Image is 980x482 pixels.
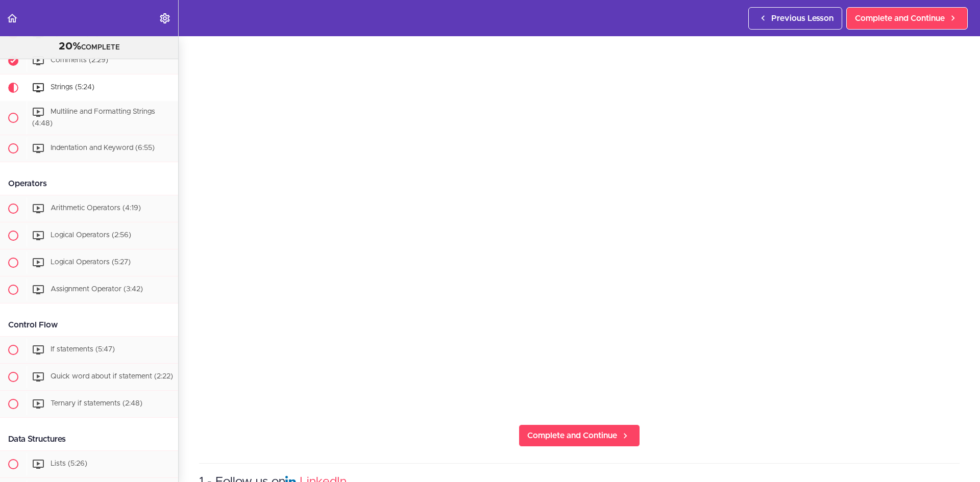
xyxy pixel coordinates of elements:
[159,12,171,24] svg: Settings Menu
[51,373,173,380] span: Quick word about if statement (2:22)
[51,259,131,266] span: Logical Operators (5:27)
[51,346,115,353] span: If statements (5:47)
[51,460,87,467] span: Lists (5:26)
[51,400,142,407] span: Ternary if statements (2:48)
[519,424,640,447] a: Complete and Continue
[59,41,81,52] span: 20%
[51,84,94,91] span: Strings (5:24)
[748,7,842,30] a: Previous Lesson
[771,12,834,24] span: Previous Lesson
[51,232,131,239] span: Logical Operators (2:56)
[846,7,968,30] a: Complete and Continue
[51,57,108,64] span: Comments (2:29)
[51,205,141,212] span: Arithmetic Operators (4:19)
[6,12,18,24] svg: Back to course curriculum
[51,144,155,151] span: Indentation and Keyword (6:55)
[13,40,165,54] div: COMPLETE
[32,108,155,127] span: Multiline and Formatting Strings (4:48)
[527,429,617,442] span: Complete and Continue
[855,12,945,24] span: Complete and Continue
[51,286,143,293] span: Assignment Operator (3:42)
